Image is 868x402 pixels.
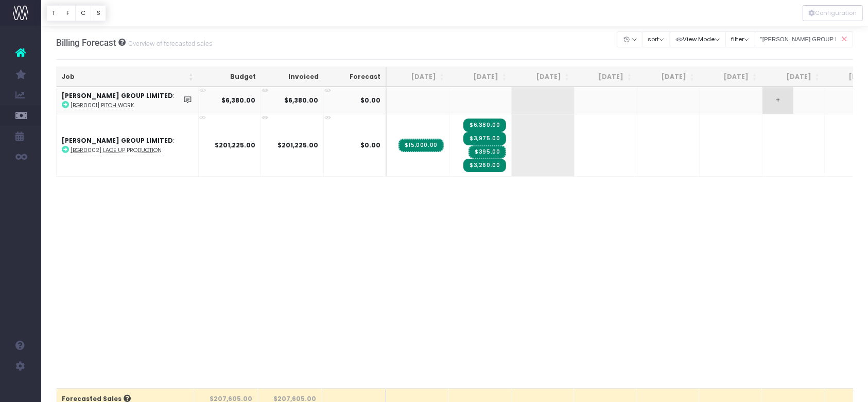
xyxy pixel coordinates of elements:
[199,67,262,87] th: Budget
[512,67,575,87] th: Oct 25: activate to sort column ascending
[762,87,793,114] span: +
[387,67,449,87] th: Aug 25: activate to sort column ascending
[57,114,199,176] td: :
[755,31,854,47] input: Search...
[575,67,637,87] th: Nov 25: activate to sort column ascending
[261,67,324,87] th: Invoiced
[803,5,863,21] div: Vertical button group
[398,139,444,152] span: Streamtime Invoice: INV-13455 – [BGR0002] Lace Up Production - 50% deposit invoice<br />Deferred ...
[71,146,162,154] abbr: [BGR0002] Lace Up Production
[360,96,380,105] span: $0.00
[13,381,28,397] img: images/default_profile_image.png
[61,5,76,21] button: F
[762,67,825,87] th: Feb 26: activate to sort column ascending
[700,67,762,87] th: Jan 26: activate to sort column ascending
[71,102,134,109] abbr: [BGR0001] Pitch work
[215,141,255,149] strong: $201,225.00
[463,132,506,145] span: Streamtime Invoice: INV-13595 – [BGR0002] Lace Up Production
[62,91,173,100] strong: [PERSON_NAME] GROUP LIMITED
[360,141,380,150] span: $0.00
[284,96,318,105] strong: $6,380.00
[277,141,318,149] strong: $201,225.00
[642,31,670,47] button: sort
[46,5,106,21] div: Vertical button group
[91,5,106,21] button: S
[57,67,199,87] th: Job: activate to sort column ascending
[126,38,213,48] small: Overview of forecasted sales
[803,5,863,21] button: Configuration
[56,38,116,48] span: Billing Forecast
[463,159,506,172] span: Streamtime Invoice: INV-13597 – [BGR0002] Lace Up Production
[725,31,755,47] button: filter
[324,67,387,87] th: Forecast
[221,96,255,105] strong: $6,380.00
[637,67,700,87] th: Dec 25: activate to sort column ascending
[62,136,173,145] strong: [PERSON_NAME] GROUP LIMITED
[463,119,506,132] span: Streamtime Invoice: INV-13594 – [BGR0002] Lace Up Production
[46,5,61,21] button: T
[670,31,726,47] button: View Mode
[57,87,199,114] td: :
[468,145,506,159] span: Streamtime Invoice: INV-13596 – [BGR0002] Lace Up Production – actual billing date: 30-09-2025 fo...
[449,67,512,87] th: Sep 25: activate to sort column ascending
[75,5,92,21] button: C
